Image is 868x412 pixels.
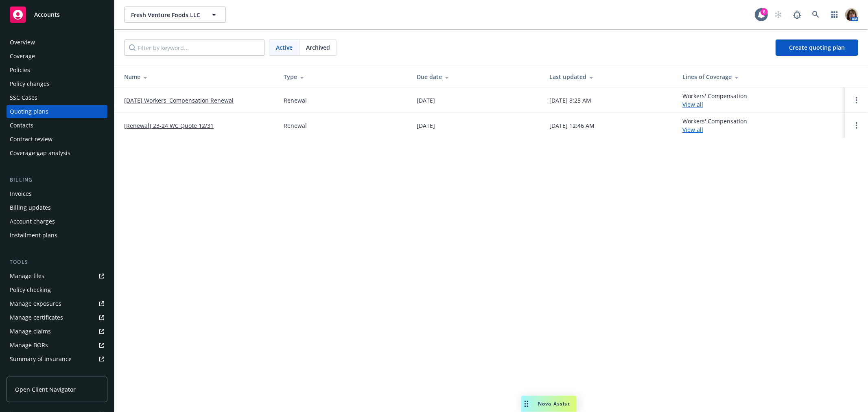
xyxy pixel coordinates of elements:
div: Renewal [284,121,307,130]
a: [Renewal] 23-24 WC Quote 12/31 [124,121,214,130]
div: Drag to move [521,396,531,412]
div: Policy AI ingestions [10,366,62,379]
a: Policy AI ingestions [7,366,107,379]
span: Fresh Venture Foods LLC [131,11,201,19]
div: Summary of insurance [10,353,72,366]
div: [DATE] [417,121,435,130]
a: Quoting plans [7,105,107,118]
a: Coverage gap analysis [7,147,107,160]
a: SSC Cases [7,91,107,104]
button: Fresh Venture Foods LLC [124,7,226,23]
span: Active [276,43,293,52]
div: Type [284,72,404,81]
span: Open Client Navigator [15,385,76,394]
div: 6 [761,7,768,14]
span: Nova Assist [538,400,570,407]
input: Filter by keyword... [124,39,265,56]
a: Policies [7,64,107,77]
div: Invoices [10,187,32,200]
a: Installment plans [7,229,107,242]
div: Coverage gap analysis [10,147,70,160]
a: Search [808,7,824,23]
div: Workers' Compensation [682,117,747,134]
div: Contacts [10,119,33,132]
div: [DATE] 8:25 AM [549,96,591,105]
div: Due date [417,72,537,81]
div: Policies [10,64,30,77]
div: Installment plans [10,229,57,242]
div: Overview [10,36,35,49]
div: Manage exposures [10,297,61,310]
div: Quoting plans [10,105,48,118]
div: Contract review [10,133,52,146]
div: Tools [7,258,107,266]
a: Create quoting plan [776,39,858,56]
div: Manage claims [10,325,51,338]
a: Switch app [826,7,843,23]
div: Account charges [10,215,55,228]
a: Policy changes [7,77,107,90]
span: Accounts [34,11,60,18]
img: photo [845,8,858,21]
a: Invoices [7,187,107,200]
div: Name [124,72,271,81]
div: Lines of Coverage [682,72,839,81]
a: Contract review [7,133,107,146]
a: Accounts [7,3,107,26]
span: Archived [306,43,330,52]
a: Report a Bug [789,7,805,23]
a: Contacts [7,119,107,132]
div: Policy checking [10,283,51,296]
a: Manage claims [7,325,107,338]
div: [DATE] 12:46 AM [549,121,595,130]
div: [DATE] [417,96,435,105]
a: Summary of insurance [7,353,107,366]
a: Manage files [7,270,107,283]
div: Coverage [10,50,35,63]
span: Create quoting plan [789,44,845,51]
a: Start snowing [770,7,787,23]
div: Workers' Compensation [682,92,747,109]
div: SSC Cases [10,91,37,104]
div: Billing updates [10,201,51,214]
a: Manage exposures [7,297,107,310]
a: Billing updates [7,201,107,214]
div: Manage certificates [10,311,63,324]
a: Overview [7,36,107,49]
a: Manage BORs [7,339,107,352]
div: Policy changes [10,77,50,90]
a: [DATE] Workers' Compensation Renewal [124,96,234,105]
a: Manage certificates [7,311,107,324]
div: Last updated [549,72,669,81]
a: View all [682,101,703,108]
div: Manage BORs [10,339,48,352]
a: Coverage [7,50,107,63]
div: Renewal [284,96,307,105]
a: Policy checking [7,283,107,296]
a: Open options [852,121,861,130]
a: Open options [852,95,861,105]
button: Nova Assist [521,396,577,412]
div: Manage files [10,270,44,283]
div: Billing [7,176,107,184]
a: Account charges [7,215,107,228]
a: View all [682,126,703,134]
